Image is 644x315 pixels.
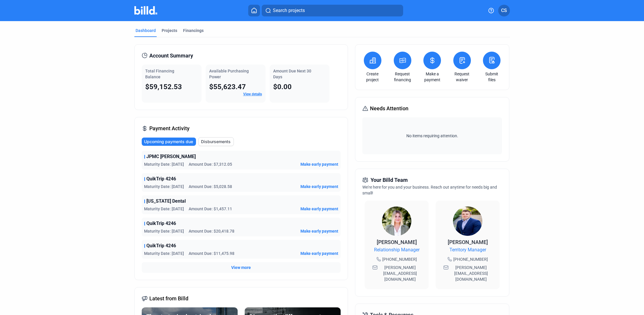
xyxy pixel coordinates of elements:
[273,7,305,14] span: Search projects
[144,161,184,167] span: Maturity Date: [DATE]
[481,71,502,83] a: Submit files
[243,92,262,96] a: View details
[149,52,193,60] span: Account Summary
[162,28,177,33] div: Projects
[198,137,234,146] button: Disbursements
[149,124,190,133] span: Payment Activity
[498,5,510,16] button: CS
[262,5,403,16] button: Search projects
[201,139,231,145] span: Disbursements
[134,6,158,15] img: Billd Company Logo
[273,69,311,79] span: Amount Due Next 30 Days
[142,138,196,146] button: Upcoming payments due
[453,256,488,262] span: [PHONE_NUMBER]
[422,71,442,83] a: Make a payment
[189,228,234,234] span: Amount Due: $20,418.78
[300,161,338,167] button: Make early payment
[144,250,184,256] span: Maturity Date: [DATE]
[370,104,408,113] span: Needs Attention
[144,228,184,234] span: Maturity Date: [DATE]
[146,198,186,205] span: [US_STATE] Dental
[144,184,184,189] span: Maturity Date: [DATE]
[146,175,176,182] span: QuikTrip 4246
[183,28,204,33] div: Financings
[273,83,292,91] span: $0.00
[377,239,417,245] span: [PERSON_NAME]
[231,265,251,270] button: View more
[144,206,184,212] span: Maturity Date: [DATE]
[450,265,492,282] span: [PERSON_NAME][EMAIL_ADDRESS][DOMAIN_NAME]
[449,246,486,253] span: Territory Manager
[145,69,174,79] span: Total Financing Balance
[371,176,408,184] span: Your Billd Team
[300,250,338,256] button: Make early payment
[374,246,420,253] span: Relationship Manager
[365,133,500,139] span: No items requiring attention.
[448,239,488,245] span: [PERSON_NAME]
[189,206,232,212] span: Amount Due: $1,457.11
[300,184,338,189] button: Make early payment
[209,83,246,91] span: $55,623.47
[146,242,176,249] span: QuikTrip 4246
[392,71,413,83] a: Request financing
[146,220,176,227] span: QuikTrip 4246
[145,83,182,91] span: $59,152.53
[144,139,193,145] span: Upcoming payments due
[136,28,156,33] div: Dashboard
[362,185,497,195] span: We're here for you and your business. Reach out anytime for needs big and small!
[189,161,232,167] span: Amount Due: $7,312.05
[300,206,338,212] button: Make early payment
[362,71,383,83] a: Create project
[149,294,188,303] span: Latest from Billd
[453,206,482,236] img: Territory Manager
[379,265,421,282] span: [PERSON_NAME][EMAIL_ADDRESS][DOMAIN_NAME]
[146,153,196,160] span: JPMC [PERSON_NAME]
[300,228,338,234] button: Make early payment
[382,206,411,236] img: Relationship Manager
[189,184,232,189] span: Amount Due: $5,028.58
[209,69,249,79] span: Available Purchasing Power
[382,256,417,262] span: [PHONE_NUMBER]
[452,71,472,83] a: Request waiver
[189,250,234,256] span: Amount Due: $11,475.98
[501,7,507,14] span: CS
